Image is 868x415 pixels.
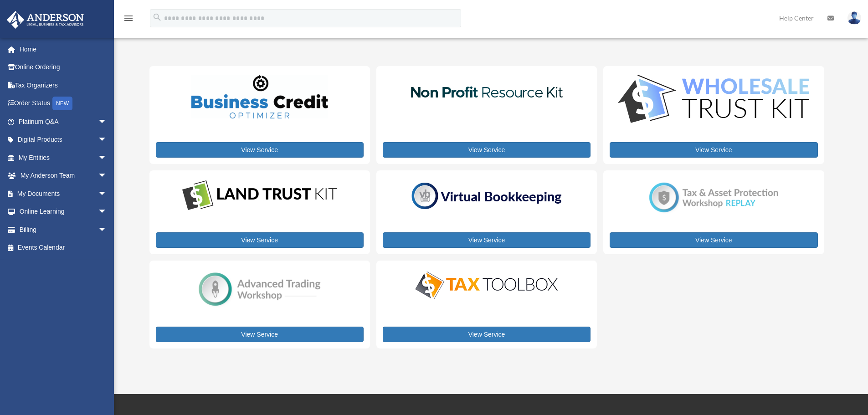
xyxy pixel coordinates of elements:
a: View Service [610,232,817,248]
a: View Service [156,142,364,158]
a: Home [6,40,121,58]
a: My Documentsarrow_drop_down [6,184,121,203]
a: Order StatusNEW [6,94,121,113]
a: Online Learningarrow_drop_down [6,203,121,221]
a: Tax Organizers [6,76,121,94]
a: My Anderson Teamarrow_drop_down [6,167,121,185]
img: Anderson Advisors Platinum Portal [4,11,87,29]
i: menu [123,13,134,24]
a: Platinum Q&Aarrow_drop_down [6,113,121,131]
span: arrow_drop_down [98,167,116,185]
a: View Service [383,327,591,342]
a: View Service [610,142,817,158]
span: arrow_drop_down [98,113,116,131]
span: arrow_drop_down [98,131,116,149]
a: Events Calendar [6,239,121,257]
a: View Service [383,232,591,248]
a: Digital Productsarrow_drop_down [6,131,116,149]
a: Billingarrow_drop_down [6,220,121,239]
i: search [152,12,162,22]
a: View Service [156,232,364,248]
span: arrow_drop_down [98,149,116,167]
a: View Service [156,327,364,342]
a: menu [123,16,134,24]
img: User Pic [847,11,861,25]
a: Online Ordering [6,58,121,77]
div: NEW [52,97,72,110]
span: arrow_drop_down [98,220,116,239]
a: View Service [383,142,591,158]
a: My Entitiesarrow_drop_down [6,149,121,167]
span: arrow_drop_down [98,203,116,221]
span: arrow_drop_down [98,184,116,203]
